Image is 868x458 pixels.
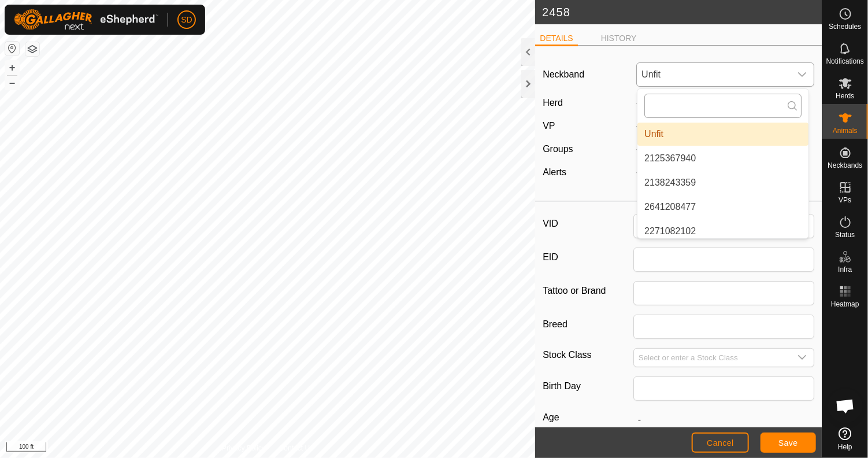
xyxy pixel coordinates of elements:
div: Open chat [828,389,863,423]
div: - [632,165,819,179]
button: Reset Map [5,42,19,56]
button: Save [761,433,816,453]
span: Save [778,438,798,448]
span: Unfit [644,127,663,141]
span: Cancel [707,438,734,448]
label: Age [543,410,633,425]
img: Gallagher Logo [14,9,158,30]
a: Contact Us [279,443,313,453]
label: VID [543,214,633,234]
label: Birth Day [543,376,633,396]
li: 2641208477 [637,195,808,219]
label: Neckband [543,68,584,82]
label: Tattoo or Brand [543,281,633,301]
span: Infra [838,266,852,273]
button: – [5,76,19,90]
li: Unfit [637,123,808,146]
span: 2138243359 [644,176,696,190]
h2: 2458 [542,5,822,19]
div: dropdown trigger [791,63,814,86]
app-display-virtual-paddock-transition: - [636,121,639,131]
label: EID [543,248,633,267]
label: Stock Class [543,348,633,363]
span: Status [835,231,855,238]
label: Alerts [543,167,566,177]
span: 2271082102 [644,224,696,238]
span: Schedules [829,23,861,30]
span: Heatmap [831,301,859,308]
input: Select or enter a Stock Class [634,349,791,367]
li: 2125367940 [637,147,808,170]
button: + [5,61,19,75]
span: 2125367940 [644,152,696,165]
a: Privacy Policy [222,443,265,453]
li: 2271082102 [637,220,808,243]
label: Herd [543,98,563,108]
span: 2641208477 [644,200,696,214]
span: Neckbands [828,162,862,169]
span: Help [838,444,852,450]
button: Map Layers [25,42,39,56]
li: DETAILS [535,32,577,46]
li: HISTORY [596,32,641,45]
li: 2138243359 [637,171,808,194]
span: Herds [836,93,854,99]
div: dropdown trigger [791,349,814,367]
a: Help [822,423,868,455]
label: Breed [543,315,633,334]
span: Unfit [637,63,791,86]
button: Cancel [692,433,749,453]
span: Animals [833,127,858,134]
div: - [632,142,819,156]
span: - [636,98,639,108]
span: VPs [839,197,851,204]
span: Notifications [826,58,864,65]
label: VP [543,121,555,131]
label: Groups [543,144,573,154]
span: SD [181,14,192,26]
